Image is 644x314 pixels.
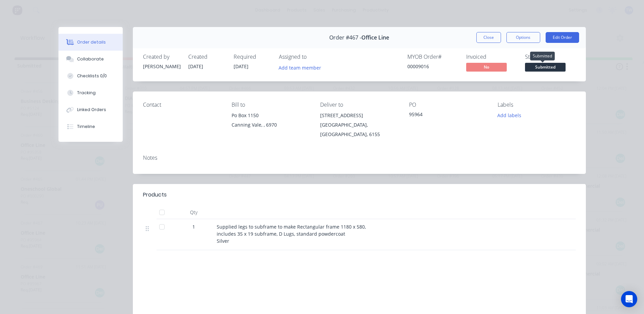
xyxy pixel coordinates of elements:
div: Tracking [77,90,96,96]
div: Assigned to [279,54,347,60]
div: Created [188,54,225,60]
div: Open Intercom Messenger [621,291,637,307]
div: Linked Orders [77,107,106,113]
div: Order details [77,39,106,45]
div: [GEOGRAPHIC_DATA], [GEOGRAPHIC_DATA], 6155 [320,120,398,139]
button: Add labels [494,111,525,120]
div: Checklists 0/0 [77,73,107,79]
div: Canning Vale, , 6970 [232,120,309,130]
button: Timeline [58,118,123,135]
button: Close [476,32,501,43]
div: [STREET_ADDRESS] [320,111,398,120]
div: Invoiced [466,54,517,60]
span: No [466,63,507,71]
button: Checklists 0/0 [58,68,123,84]
div: Bill to [232,102,309,108]
span: 1 [192,223,195,230]
span: Order #467 - [329,34,361,41]
span: [DATE] [234,63,248,70]
div: Labels [498,102,575,108]
button: Linked Orders [58,101,123,118]
div: MYOB Order # [407,54,458,60]
div: Created by [143,54,180,60]
div: [PERSON_NAME] [143,63,180,70]
div: PO [409,102,487,108]
div: 95964 [409,111,487,120]
div: Deliver to [320,102,398,108]
button: Submitted [525,63,566,73]
span: Supplied legs to subframe to make Rectangular frame 1180 x 580, includes 35 x 19 subframe, D Lugs... [217,224,366,244]
div: Notes [143,155,576,161]
button: Add team member [279,63,325,72]
div: [STREET_ADDRESS][GEOGRAPHIC_DATA], [GEOGRAPHIC_DATA], 6155 [320,111,398,139]
span: Submitted [525,63,566,71]
div: Qty [173,206,214,219]
div: Timeline [77,124,95,130]
button: Add team member [275,63,325,72]
div: Po Box 1150Canning Vale, , 6970 [232,111,309,132]
div: Required [234,54,271,60]
button: Tracking [58,84,123,101]
div: Submitted [530,52,555,60]
div: Products [143,191,167,199]
button: Options [506,32,540,43]
div: Po Box 1150 [232,111,309,120]
div: Contact [143,102,221,108]
span: Office Line [361,34,389,41]
span: [DATE] [188,63,203,70]
button: Collaborate [58,51,123,68]
div: Status [525,54,576,60]
div: Collaborate [77,56,104,62]
div: 00009016 [407,63,458,70]
button: Order details [58,34,123,51]
button: Edit Order [546,32,579,43]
